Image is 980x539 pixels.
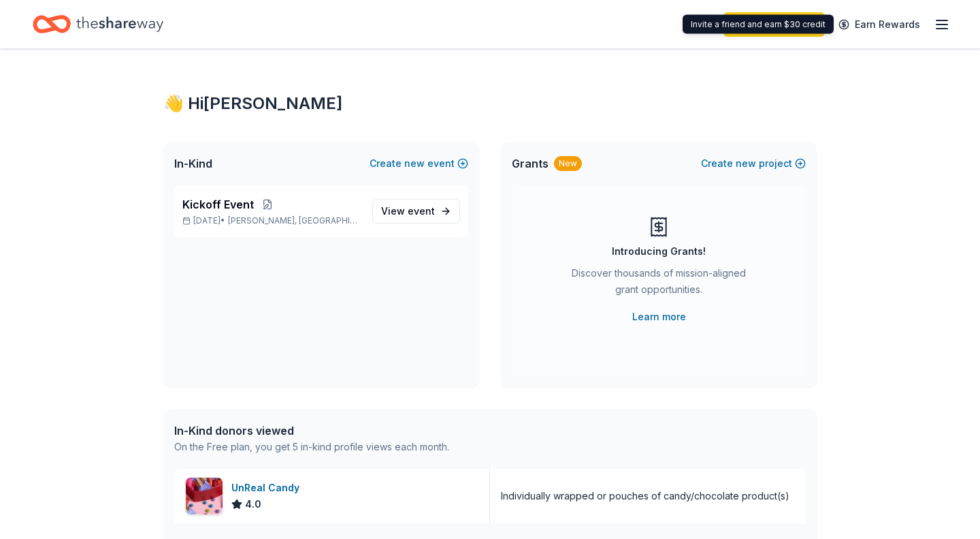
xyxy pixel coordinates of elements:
[632,309,686,325] a: Learn more
[408,205,435,217] span: event
[231,480,305,496] div: UnReal Candy
[163,93,817,114] div: 👋 Hi [PERSON_NAME]
[612,243,706,260] div: Introducing Grants!
[501,488,789,504] div: Individually wrapped or pouches of candy/chocolate product(s)
[174,155,212,172] span: In-Kind
[381,203,435,219] span: View
[701,155,806,172] button: Createnewproject
[182,196,254,213] span: Kickoff Event
[566,265,751,303] div: Discover thousands of mission-aligned grant opportunities.
[174,439,449,455] div: On the Free plan, you get 5 in-kind profile views each month.
[182,215,361,226] p: [DATE] •
[370,155,468,172] button: Createnewevent
[736,155,756,172] span: new
[830,12,928,37] a: Earn Rewards
[228,215,361,226] span: [PERSON_NAME], [GEOGRAPHIC_DATA]
[174,422,449,439] div: In-Kind donors viewed
[512,155,549,172] span: Grants
[186,478,223,514] img: Image for UnReal Candy
[245,496,261,512] span: 4.0
[723,12,825,37] a: Start free trial
[33,8,163,40] a: Home
[683,15,834,34] div: Invite a friend and earn $30 credit
[404,155,425,172] span: new
[554,156,582,171] div: New
[372,199,460,224] a: View event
